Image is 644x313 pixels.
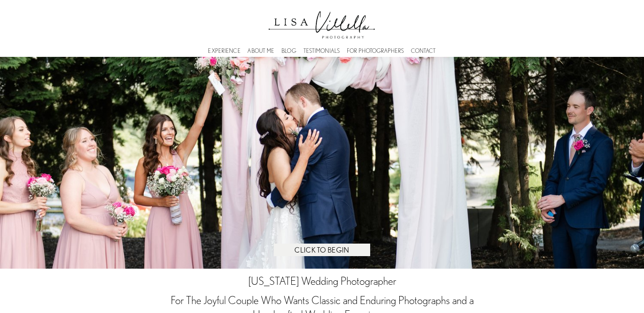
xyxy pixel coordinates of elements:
a: FOR PHOTOGRAPHERS [347,50,404,52]
a: EXPERIENCE [208,50,240,52]
img: Lisa Villella Photography [264,2,380,43]
a: BLOG [281,50,296,52]
a: CLICK TO BEGIN [274,244,371,256]
a: ABOUT ME [247,50,274,52]
h1: [US_STATE] Wedding Photographer [225,274,419,288]
a: TESTIMONIALS [303,50,340,52]
a: CONTACT [411,50,436,52]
